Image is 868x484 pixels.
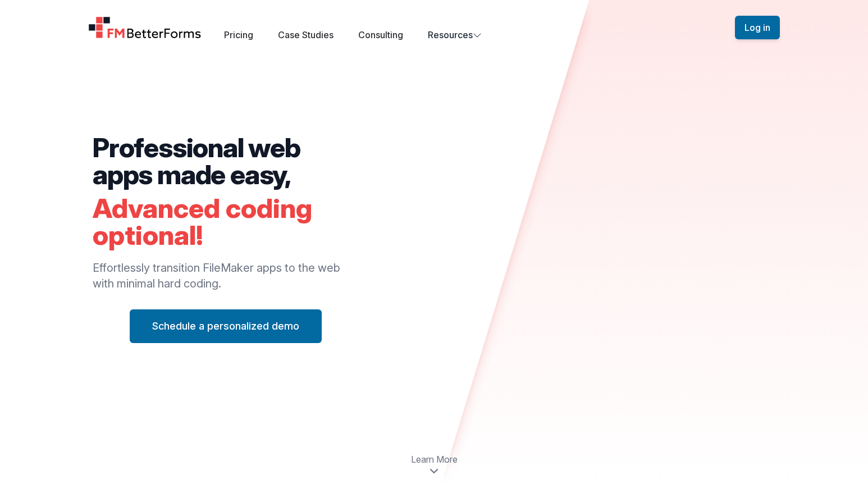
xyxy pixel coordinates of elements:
nav: Global [75,13,793,42]
button: Log in [735,16,780,39]
a: Case Studies [278,29,334,40]
p: Effortlessly transition FileMaker apps to the web with minimal hard coding. [93,260,359,291]
h2: Professional web apps made easy, [93,134,359,188]
a: Pricing [224,29,253,40]
a: Consulting [358,29,403,40]
span: Learn More [411,453,458,466]
h2: Advanced coding optional! [93,195,359,249]
button: Schedule a personalized demo [130,309,322,343]
button: Resources [428,28,482,42]
a: Home [88,16,202,39]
